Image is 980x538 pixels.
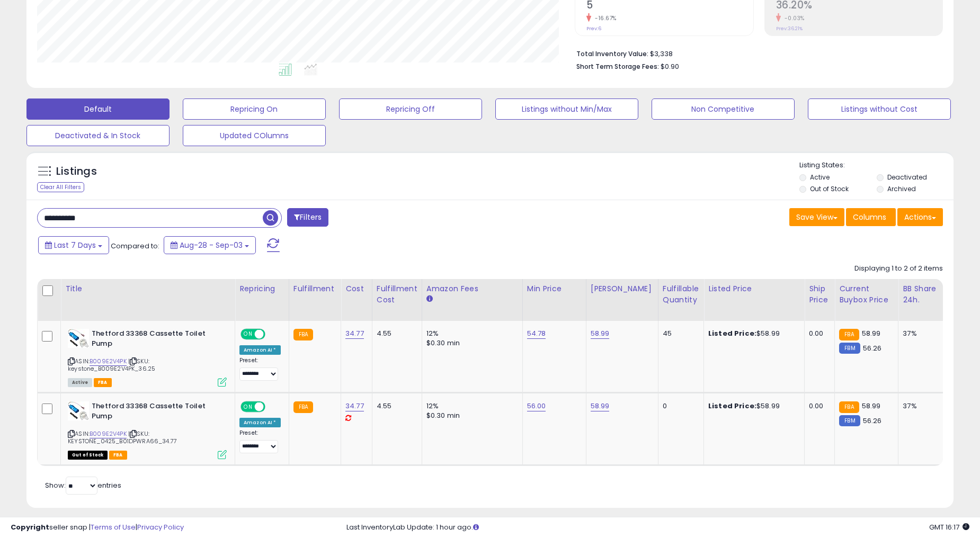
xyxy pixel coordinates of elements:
[242,402,255,411] span: ON
[346,523,970,533] div: Last InventoryLab Update: 1 hour ago.
[38,236,109,254] button: Last 7 Days
[708,329,796,338] div: $58.99
[164,236,256,254] button: Aug-28 - Sep-03
[239,283,284,294] div: Repricing
[839,329,859,340] small: FBA
[239,357,281,381] div: Preset:
[810,184,849,193] label: Out of Stock
[68,357,155,373] span: | SKU: keystone_B009E2V4PK_36.25
[65,283,230,294] div: Title
[345,283,368,294] div: Cost
[26,98,170,120] button: Default
[426,283,518,294] div: Amazon Fees
[887,184,916,193] label: Archived
[345,401,364,411] a: 34.77
[862,328,881,338] span: 58.99
[708,401,796,411] div: $58.99
[426,338,514,348] div: $0.30 min
[91,522,136,532] a: Terms of Use
[293,283,336,294] div: Fulfillment
[708,401,756,411] b: Listed Price:
[591,14,617,22] small: -16.67%
[426,401,514,411] div: 12%
[183,98,326,120] button: Repricing On
[591,328,610,339] a: 58.99
[37,182,84,192] div: Clear All Filters
[426,411,514,420] div: $0.30 min
[576,47,935,59] li: $3,338
[839,415,860,426] small: FBM
[708,283,800,294] div: Listed Price
[903,283,941,306] div: BB Share 24h.
[809,401,826,411] div: 0.00
[92,401,220,424] b: Thetford 33368 Cassette Toilet Pump
[68,401,89,420] img: 41uJpWXZKPL._SL40_.jpg
[652,98,795,120] button: Non Competitive
[90,357,127,366] a: B009E2V4PK
[90,429,127,438] a: B009E2V4PK
[111,241,159,251] span: Compared to:
[183,125,326,146] button: Updated COlumns
[239,418,281,427] div: Amazon AI *
[863,416,882,426] span: 56.26
[854,264,943,274] div: Displaying 1 to 2 of 2 items
[808,98,951,120] button: Listings without Cost
[781,14,805,22] small: -0.03%
[663,329,696,338] div: 45
[887,173,927,182] label: Deactivated
[846,208,896,226] button: Columns
[426,329,514,338] div: 12%
[68,329,227,385] div: ASIN:
[663,283,699,306] div: Fulfillable Quantity
[897,208,943,226] button: Actions
[809,283,830,306] div: Ship Price
[576,62,659,71] b: Short Term Storage Fees:
[11,522,49,532] strong: Copyright
[789,208,844,226] button: Save View
[377,401,414,411] div: 4.55
[591,401,610,411] a: 58.99
[426,294,433,304] small: Amazon Fees.
[527,283,582,294] div: Min Price
[180,240,243,250] span: Aug-28 - Sep-03
[26,125,170,146] button: Deactivated & In Stock
[839,401,859,413] small: FBA
[903,401,938,411] div: 37%
[287,208,328,227] button: Filters
[56,164,97,179] h5: Listings
[862,401,881,411] span: 58.99
[586,25,601,32] small: Prev: 6
[68,401,227,458] div: ASIN:
[239,429,281,453] div: Preset:
[377,329,414,338] div: 4.55
[137,522,184,532] a: Privacy Policy
[92,329,220,351] b: Thetford 33368 Cassette Toilet Pump
[776,25,803,32] small: Prev: 36.21%
[863,343,882,353] span: 56.26
[591,283,654,294] div: [PERSON_NAME]
[264,402,281,411] span: OFF
[663,401,696,411] div: 0
[661,61,679,71] span: $0.90
[68,451,108,460] span: All listings that are currently out of stock and unavailable for purchase on Amazon
[377,283,417,306] div: Fulfillment Cost
[293,329,313,340] small: FBA
[94,378,112,387] span: FBA
[495,98,638,120] button: Listings without Min/Max
[853,212,886,222] span: Columns
[839,343,860,354] small: FBM
[293,401,313,413] small: FBA
[239,345,281,355] div: Amazon AI *
[68,378,92,387] span: All listings currently available for purchase on Amazon
[339,98,482,120] button: Repricing Off
[68,429,177,445] span: | SKU: KEYSTONE_0425_B01DPWRA66_34.77
[809,329,826,338] div: 0.00
[839,283,894,306] div: Current Buybox Price
[527,401,546,411] a: 56.00
[576,49,648,58] b: Total Inventory Value:
[11,523,184,533] div: seller snap | |
[708,328,756,338] b: Listed Price:
[527,328,546,339] a: 54.78
[45,480,121,490] span: Show: entries
[929,522,969,532] span: 2025-09-11 16:17 GMT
